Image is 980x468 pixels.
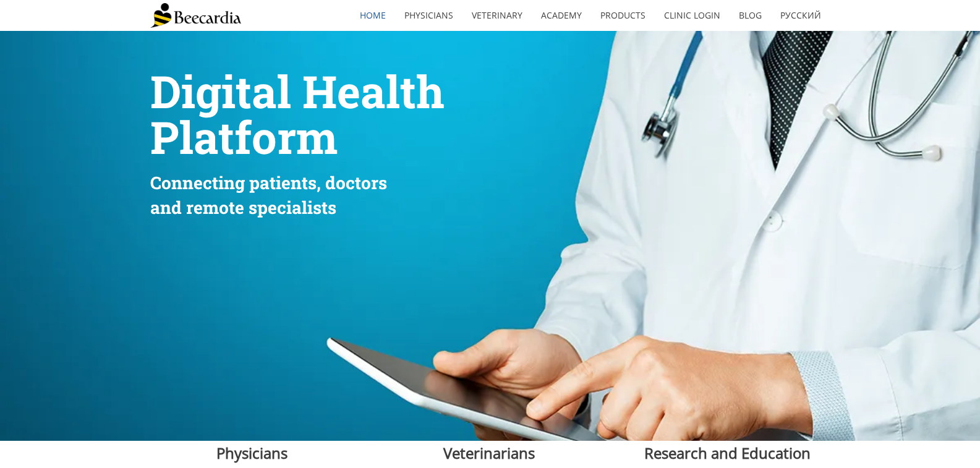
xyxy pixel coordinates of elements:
[462,1,532,30] a: Veterinary
[644,443,811,463] span: Research and Education
[150,108,338,166] span: Platform
[216,443,288,463] span: Physicians
[395,1,462,30] a: Physicians
[150,171,387,194] span: Connecting patients, doctors
[730,1,771,30] a: Blog
[150,196,336,219] span: and remote specialists
[591,1,655,30] a: Products
[150,62,445,121] span: Digital Health
[532,1,591,30] a: Academy
[771,1,830,30] a: Русский
[655,1,730,30] a: Clinic Login
[351,1,395,30] a: home
[150,3,241,28] img: Beecardia
[443,443,535,463] span: Veterinarians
